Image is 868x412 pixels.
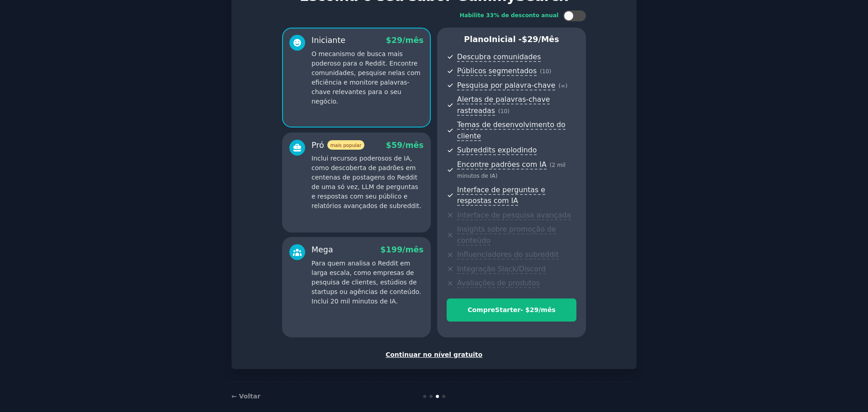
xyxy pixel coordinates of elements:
font: /mês [402,141,424,150]
font: $ [380,245,386,254]
font: 29 [392,36,402,45]
button: CompreStarter- $29/mês [447,298,576,322]
font: Inclui recursos poderosos de IA, como descoberta de padrões em centenas de postagens do Reddit de... [311,155,421,209]
font: Inicial - [489,35,522,44]
font: Pró [311,141,324,150]
font: ( [558,83,561,89]
font: O mecanismo de busca mais poderoso para o Reddit. Encontre comunidades, pesquise nelas com eficiê... [311,50,420,105]
font: 29 [530,306,538,313]
font: Mega [311,245,333,254]
font: Pesquisa por palavra-chave [457,81,555,90]
font: ) [507,108,509,114]
font: Continuar no nível gratuito [386,351,482,358]
font: 59 [392,141,402,150]
font: /mês [538,35,559,44]
font: 10 [500,108,508,114]
font: Subreddits explodindo [457,146,537,154]
font: Integração Slack/Discord [457,265,546,273]
font: ) [565,83,567,89]
font: 2 mil minutos de IA [457,162,566,180]
font: $ [386,36,392,45]
font: 199 [386,245,403,254]
font: Públicos segmentados [457,66,537,75]
font: /mês [538,306,556,313]
font: ( [550,162,552,168]
font: ( [540,68,542,75]
font: ∞ [561,83,565,89]
font: mais popular [330,142,361,148]
font: Descubra comunidades [457,52,541,61]
font: $ [386,141,392,150]
font: /mês [402,36,424,45]
font: Interface de perguntas e respostas com IA [457,185,545,205]
font: Iniciante [311,36,345,45]
font: 29 [527,35,538,44]
a: ← Voltar [231,393,260,400]
font: Para quem analisa o Reddit em larga escala, como empresas de pesquisa de clientes, estúdios de st... [311,260,421,305]
font: Temas de desenvolvimento do cliente [457,120,566,140]
font: Compre [467,306,495,313]
font: ( [498,108,500,114]
font: Influenciadores do subreddit [457,250,559,259]
font: 10 [542,68,549,75]
font: ) [549,68,552,75]
font: Interface de pesquisa avançada [457,211,571,219]
font: Avaliações de produtos [457,279,540,287]
font: $ [522,35,527,44]
font: Encontre padrões com IA [457,160,547,169]
font: Alertas de palavras-chave rastreadas [457,95,550,115]
font: /mês [402,245,424,254]
font: Insights sobre promoção de conteúdo [457,225,556,245]
font: Starter [495,306,520,313]
font: ) [495,173,498,179]
font: Habilite 33% de desconto anual [460,12,559,19]
font: - $ [520,306,529,313]
font: Plano [464,35,489,44]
